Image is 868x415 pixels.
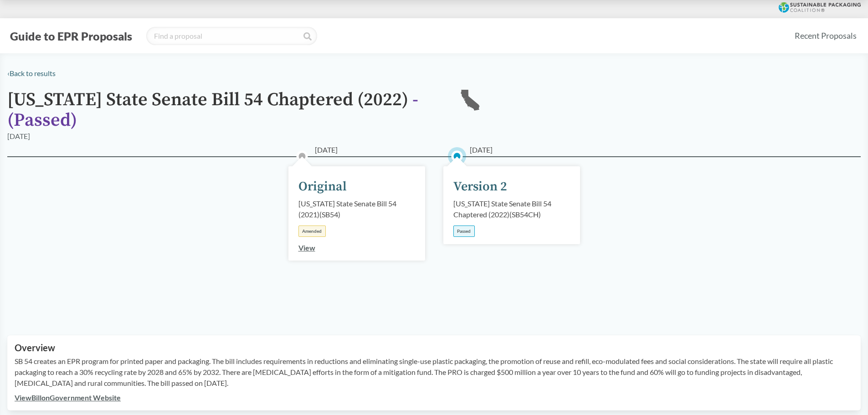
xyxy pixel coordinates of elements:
[7,88,418,132] span: - ( Passed )
[146,27,317,45] input: Find a proposal
[7,90,445,131] h1: [US_STATE] State Senate Bill 54 Chaptered (2022)
[7,29,135,43] button: Guide to EPR Proposals
[791,26,861,46] a: Recent Proposals
[298,243,315,252] a: View
[298,198,415,220] div: [US_STATE] State Senate Bill 54 (2021) ( SB54 )
[298,225,326,237] div: Amended
[7,69,56,77] a: ‹Back to results
[315,144,338,155] span: [DATE]
[453,198,570,220] div: [US_STATE] State Senate Bill 54 Chaptered (2022) ( SB54CH )
[15,393,121,402] a: ViewBillonGovernment Website
[470,144,493,155] span: [DATE]
[298,177,347,196] div: Original
[15,356,853,389] p: SB 54 creates an EPR program for printed paper and packaging. The bill includes requirements in r...
[453,225,475,237] div: Passed
[453,177,507,196] div: Version 2
[7,131,30,142] div: [DATE]
[15,343,853,353] h2: Overview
